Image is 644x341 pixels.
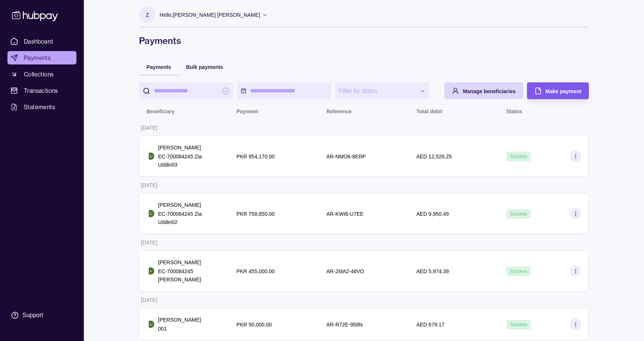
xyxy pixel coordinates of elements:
button: Make payment [527,82,589,99]
p: [PERSON_NAME] [158,316,201,324]
a: Dashboard [7,35,76,48]
a: Payments [7,51,76,64]
span: Payments [24,53,51,62]
span: Transactions [24,86,58,95]
p: [PERSON_NAME] [158,143,221,152]
p: AED 9,950.49 [416,211,449,217]
p: Reference [326,108,352,114]
a: Statements [7,100,76,114]
p: EC-700084245 [PERSON_NAME] [158,267,221,284]
span: Success [510,269,527,274]
a: Collections [7,67,76,81]
p: Payment [236,108,258,114]
p: Status [506,108,523,114]
input: search [154,82,218,99]
p: AED 5,974.39 [416,268,449,274]
p: AED 679.17 [416,322,445,328]
span: Dashboard [24,37,53,46]
p: [DATE] [141,240,157,246]
p: AR-NMO6-8ERP [326,154,366,160]
img: pk [147,210,154,217]
img: pk [147,321,154,328]
p: Z [146,11,149,19]
p: EC-700084245 Zia Uddin03 [158,152,221,169]
img: pk [147,152,154,160]
a: Transactions [7,84,76,97]
p: PKR 455,000.00 [236,268,275,274]
span: Manage beneficiaries [463,88,516,94]
span: Make payment [546,88,581,94]
p: AR-R72E-958N [326,322,363,328]
p: AR-KWI6-U7EE [326,211,364,217]
p: [DATE] [141,297,157,303]
p: 001 [158,325,201,333]
span: Collections [24,70,54,79]
span: Statements [24,102,55,111]
p: AED 12,526.25 [416,154,452,160]
span: Bulk payments [186,64,223,70]
h1: Payments [139,35,589,47]
span: Payments [146,64,171,70]
p: PKR 758,850.00 [236,211,275,217]
p: PKR 954,170.00 [236,154,275,160]
p: [DATE] [141,182,157,188]
img: pk [147,267,154,275]
button: Manage beneficiaries [444,82,523,99]
p: [DATE] [141,125,157,131]
p: [PERSON_NAME] [158,258,221,266]
span: Success [510,322,527,327]
a: Support [7,307,76,323]
p: PKR 50,000.00 [236,322,272,328]
span: Success [510,211,527,217]
span: Success [510,154,527,159]
p: Beneficiary [146,108,174,114]
p: EC-700084245 Zia Uddin02 [158,210,221,226]
p: [PERSON_NAME] [158,201,221,209]
p: Total debit [416,108,442,114]
p: Hello, [PERSON_NAME] [PERSON_NAME] [160,11,260,19]
div: Support [22,311,43,319]
p: AR-2MA2-46VO [326,268,364,274]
